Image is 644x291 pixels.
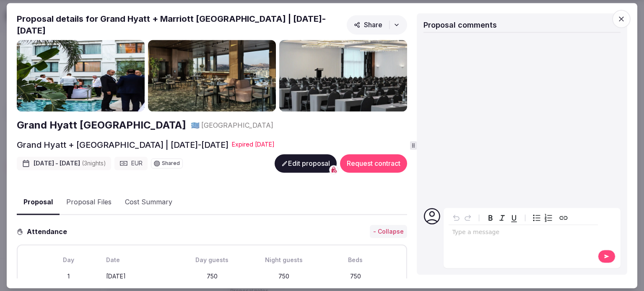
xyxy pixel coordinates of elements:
[178,272,246,281] div: 750
[496,212,508,224] button: Italic
[508,212,520,224] button: Underline
[354,21,382,29] span: Share
[148,40,276,112] img: Gallery photo 2
[485,212,496,224] button: Bold
[558,212,569,224] button: Create link
[423,21,497,29] span: Proposal comments
[232,140,275,149] div: Expire d [DATE]
[321,256,390,264] div: Beds
[17,40,145,112] img: Gallery photo 1
[201,121,273,130] span: [GEOGRAPHIC_DATA]
[162,161,180,166] span: Shared
[275,154,337,173] button: Edit proposal
[449,225,598,242] div: editable markdown
[249,272,318,281] div: 750
[60,191,118,215] button: Proposal Files
[249,256,318,264] div: Night guests
[34,256,103,264] div: Day
[17,118,186,133] a: Grand Hyatt [GEOGRAPHIC_DATA]
[531,212,554,224] div: toggle group
[17,139,229,151] h2: Grand Hyatt + [GEOGRAPHIC_DATA] | [DATE]-[DATE]
[191,121,200,130] button: 🇬🇷
[178,256,246,264] div: Day guests
[347,15,407,34] button: Share
[17,190,60,215] button: Proposal
[106,272,174,281] div: [DATE]
[340,154,407,173] button: Request contract
[106,256,174,264] div: Date
[279,40,407,112] img: Gallery photo 3
[118,191,179,215] button: Cost Summary
[82,160,106,167] span: ( 3 night s )
[114,157,148,170] div: EUR
[17,13,343,36] h2: Proposal details for Grand Hyatt + Marriott [GEOGRAPHIC_DATA] | [DATE]-[DATE]
[34,272,103,281] div: 1
[531,212,543,224] button: Bulleted list
[23,227,74,237] h3: Attendance
[543,212,554,224] button: Numbered list
[321,272,390,281] div: 750
[34,159,106,167] span: [DATE] - [DATE]
[370,225,407,238] button: - Collapse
